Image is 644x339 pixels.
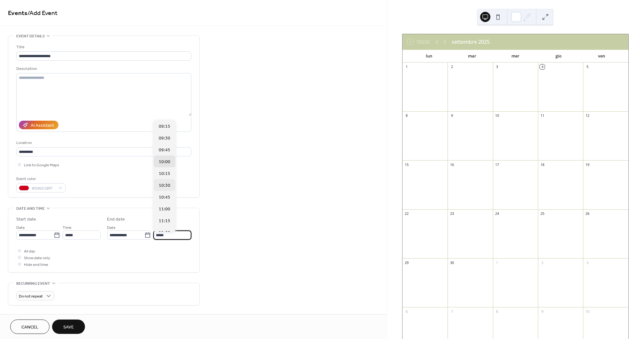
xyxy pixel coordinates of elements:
[16,224,25,231] span: Date
[585,113,590,118] div: 12
[107,216,125,223] div: End date
[24,162,59,169] span: Link to Google Maps
[16,65,190,72] div: Description
[24,248,35,255] span: All day
[404,211,409,216] div: 22
[540,309,545,314] div: 9
[16,176,64,182] div: Event color
[495,309,500,314] div: 8
[159,159,170,165] span: 10:00
[449,260,454,265] div: 30
[404,309,409,314] div: 6
[27,7,57,19] span: / Add Event
[10,320,50,334] button: Cancel
[537,50,580,63] div: gio
[159,123,170,130] span: 09:15
[16,33,45,40] span: Event details
[159,218,170,224] span: 11:15
[19,293,43,300] span: Do not repeat
[451,50,494,63] div: mar
[585,309,590,314] div: 10
[16,216,36,223] div: Start date
[495,162,500,167] div: 17
[16,44,190,50] div: Title
[585,260,590,265] div: 3
[585,211,590,216] div: 26
[495,64,500,69] div: 3
[16,205,45,212] span: Date and time
[585,64,590,69] div: 5
[404,113,409,118] div: 8
[540,64,545,69] div: 4
[580,50,623,63] div: ven
[159,194,170,201] span: 10:45
[16,139,190,146] div: Location
[449,64,454,69] div: 2
[449,113,454,118] div: 9
[585,162,590,167] div: 19
[449,309,454,314] div: 7
[19,121,58,129] button: AI Assistant
[449,162,454,167] div: 16
[540,260,545,265] div: 2
[24,261,48,268] span: Hide end time
[159,206,170,213] span: 11:00
[63,324,74,331] span: Save
[107,224,116,231] span: Date
[540,211,545,216] div: 25
[540,162,545,167] div: 18
[159,135,170,142] span: 09:30
[404,260,409,265] div: 29
[494,50,537,63] div: mer
[452,38,490,46] div: settembre 2025
[31,122,54,129] div: AI Assistant
[21,324,38,331] span: Cancel
[52,320,85,334] button: Save
[8,7,27,19] a: Events
[495,113,500,118] div: 10
[495,260,500,265] div: 1
[495,211,500,216] div: 24
[540,113,545,118] div: 11
[16,280,50,287] span: Recurring event
[404,64,409,69] div: 1
[159,147,170,154] span: 09:45
[408,50,451,63] div: lun
[159,182,170,189] span: 10:30
[449,211,454,216] div: 23
[159,230,170,236] span: 11:30
[159,170,170,177] span: 10:15
[32,185,55,192] span: #D0021BFF
[16,313,41,320] span: Event image
[404,162,409,167] div: 15
[24,255,50,261] span: Show date only
[153,224,162,231] span: Time
[63,224,72,231] span: Time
